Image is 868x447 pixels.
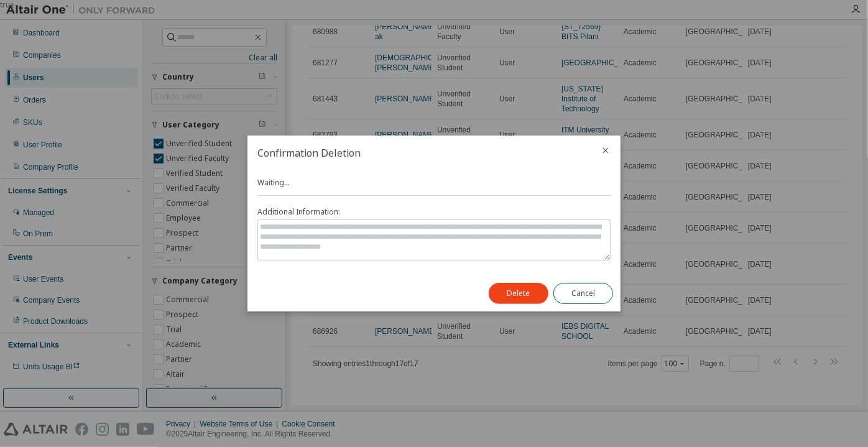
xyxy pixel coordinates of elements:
h2: Confirmation Deletion [247,136,591,170]
label: Additional Information: [257,207,611,217]
button: close [601,145,611,155]
button: Delete [489,283,548,304]
button: Cancel [553,283,613,304]
div: Waiting... [257,178,611,260]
